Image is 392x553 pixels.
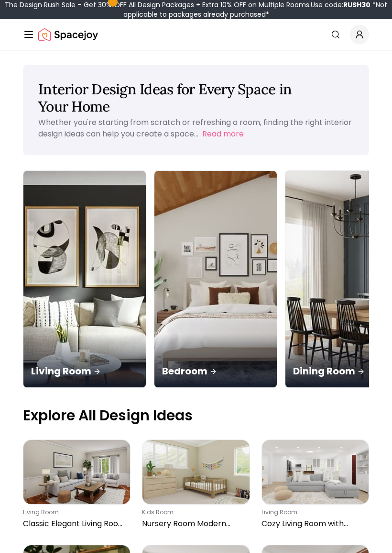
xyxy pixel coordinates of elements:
[262,440,369,504] img: Cozy Living Room with Modern Minimalist Style
[162,364,269,378] p: Bedroom
[261,440,369,533] a: Cozy Living Room with Modern Minimalist Styleliving roomCozy Living Room with Modern Minimalist S...
[261,508,365,516] p: living room
[154,170,277,388] a: BedroomBedroom
[38,25,98,44] img: Spacejoy Logo
[261,518,365,530] p: Cozy Living Room with Modern Minimalist Style
[142,440,250,533] a: Nursery Room Modern Eclectic with Playful Accentskids roomNursery Room Modern Eclectic with Playf...
[142,508,246,516] p: kids room
[23,508,127,516] p: living room
[38,25,98,44] a: Spacejoy
[38,80,354,115] h1: Interior Design Ideas for Every Space in Your Home
[23,407,369,424] p: Explore All Design Ideas
[23,171,146,387] img: Living Room
[142,518,246,530] p: Nursery Room Modern Eclectic with Playful Accents
[23,19,369,50] nav: Global
[142,440,249,504] img: Nursery Room Modern Eclectic with Playful Accents
[38,117,352,139] p: Whether you're starting from scratch or refreshing a room, finding the right interior design idea...
[23,170,146,388] a: Living RoomLiving Room
[23,518,127,530] p: Classic Elegant Living Room with Cozy Eclectic Decor
[31,364,138,378] p: Living Room
[23,440,130,504] img: Classic Elegant Living Room with Cozy Eclectic Decor
[154,171,277,387] img: Bedroom
[202,128,244,140] button: Read more
[23,440,131,533] a: Classic Elegant Living Room with Cozy Eclectic Decorliving roomClassic Elegant Living Room with C...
